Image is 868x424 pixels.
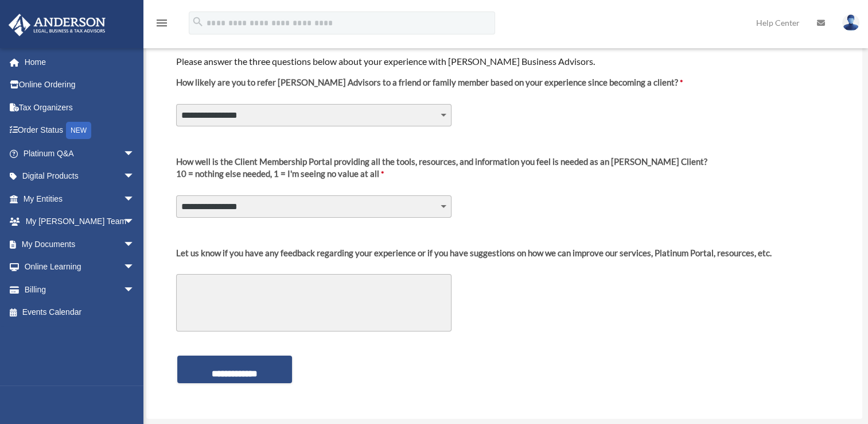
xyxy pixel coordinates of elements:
[8,210,152,233] a: My [PERSON_NAME] Teamarrow_drop_down
[8,301,152,324] a: Events Calendar
[842,14,859,31] img: User Pic
[8,119,152,142] a: Order StatusNEW
[123,142,146,165] span: arrow_drop_down
[176,76,683,98] label: How likely are you to refer [PERSON_NAME] Advisors to a friend or family member based on your exp...
[5,14,109,36] img: Anderson Advisors Platinum Portal
[155,16,169,30] i: menu
[123,187,146,211] span: arrow_drop_down
[176,247,772,259] div: Let us know if you have any feedback regarding your experience or if you have suggestions on how ...
[176,55,832,68] h4: Please answer the three questions below about your experience with [PERSON_NAME] Business Advisors.
[66,122,91,139] div: NEW
[8,278,152,301] a: Billingarrow_drop_down
[123,210,146,234] span: arrow_drop_down
[123,165,146,188] span: arrow_drop_down
[155,20,169,30] a: menu
[123,233,146,256] span: arrow_drop_down
[8,256,152,279] a: Online Learningarrow_drop_down
[8,96,152,119] a: Tax Organizers
[8,187,152,210] a: My Entitiesarrow_drop_down
[8,165,152,188] a: Digital Productsarrow_drop_down
[8,51,152,74] a: Home
[176,156,707,189] label: 10 = nothing else needed, 1 = I'm seeing no value at all
[8,233,152,256] a: My Documentsarrow_drop_down
[192,16,204,28] i: search
[123,256,146,279] span: arrow_drop_down
[176,156,707,168] div: How well is the Client Membership Portal providing all the tools, resources, and information you ...
[123,278,146,302] span: arrow_drop_down
[8,142,152,165] a: Platinum Q&Aarrow_drop_down
[8,74,152,97] a: Online Ordering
